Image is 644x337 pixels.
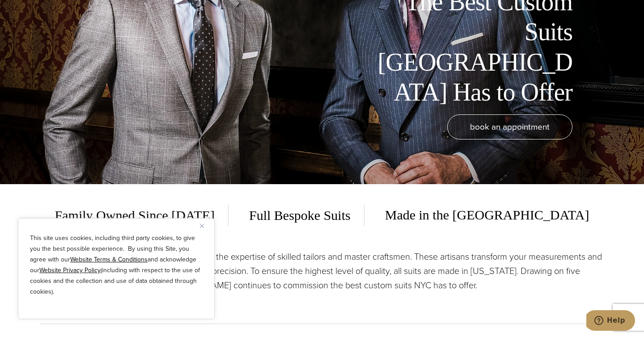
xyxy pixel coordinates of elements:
span: Made in the [GEOGRAPHIC_DATA] [372,204,589,226]
p: This site uses cookies, including third party cookies, to give you the best possible experience. ... [30,233,203,297]
a: Website Privacy Policy [39,265,101,275]
a: book an appointment [447,114,572,139]
a: Website Terms & Conditions [70,255,148,264]
span: Full Bespoke Suits [236,205,364,226]
iframe: Opens a widget where you can chat to one of our agents [586,310,635,333]
span: Family Owned Since [DATE] [55,205,229,226]
span: book an appointment [470,120,550,133]
img: Close [200,224,204,228]
button: Close [200,220,211,231]
p: [PERSON_NAME] unparalleled fit is built upon the expertise of skilled tailors and master craftsme... [40,249,604,292]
